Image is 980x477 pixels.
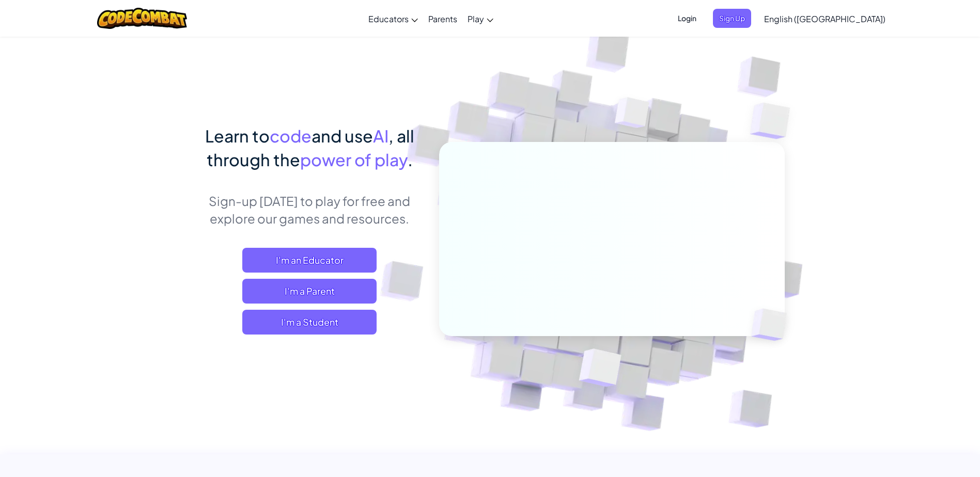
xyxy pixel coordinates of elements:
[242,310,377,335] button: I'm a Student
[759,5,891,33] a: English ([GEOGRAPHIC_DATA])
[205,125,270,146] span: Learn to
[97,8,188,29] img: CodeCombat logo
[242,279,377,304] a: I'm a Parent
[373,125,388,146] span: AI
[368,13,409,24] span: Educators
[312,125,373,146] span: and use
[242,248,377,273] a: I'm an Educator
[462,5,499,33] a: Play
[300,149,408,170] span: power of play
[468,13,484,24] span: Play
[764,13,885,24] span: English ([GEOGRAPHIC_DATA])
[672,9,703,28] button: Login
[196,192,424,227] p: Sign-up [DATE] to play for free and explore our games and resources.
[363,5,423,33] a: Educators
[423,5,462,33] a: Parents
[734,287,811,362] img: Overlap cubes
[713,9,751,28] button: Sign Up
[595,77,670,154] img: Overlap cubes
[729,77,819,165] img: Overlap cubes
[408,149,413,170] span: .
[270,125,312,146] span: code
[553,327,646,412] img: Overlap cubes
